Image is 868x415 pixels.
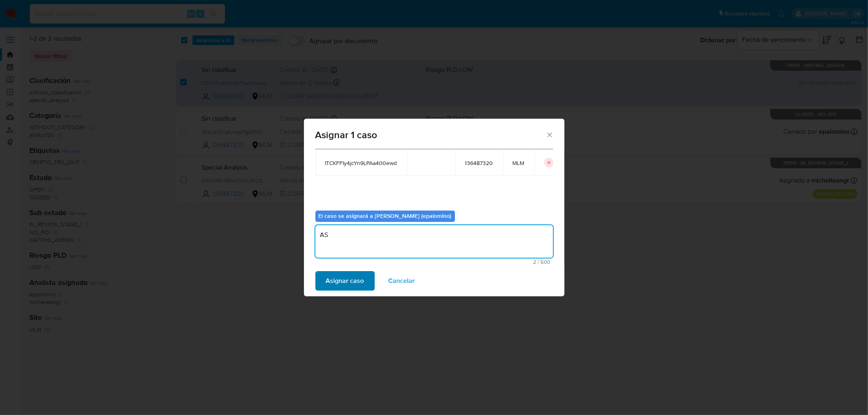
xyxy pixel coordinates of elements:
[465,159,493,167] span: 136487320
[318,259,551,265] span: Máximo 500 caracteres
[544,158,554,167] button: icon-button
[315,271,375,291] button: Asignar caso
[389,272,415,290] span: Cancelar
[546,131,553,138] button: Cerrar ventana
[315,130,546,140] span: Asignar 1 caso
[378,271,426,291] button: Cancelar
[315,225,553,258] textarea: AS
[304,119,564,296] div: assign-modal
[513,159,525,167] span: MLM
[325,159,397,167] span: tTCKFFIy4jcYn9LPAa400ewd
[319,212,452,220] b: El caso se asignará a [PERSON_NAME] (epalomino)
[326,272,364,290] span: Asignar caso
